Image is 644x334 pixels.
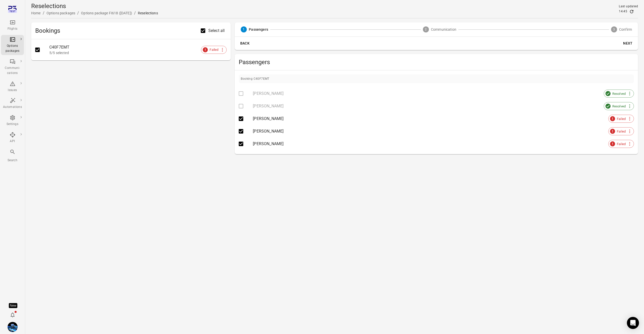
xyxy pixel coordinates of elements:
div: Failed [608,115,634,123]
button: Next [620,39,636,48]
div: Tooltip anchor [9,303,17,308]
span: Select all [208,28,225,34]
li: / [43,10,45,16]
a: Flights [1,18,24,33]
a: Options packages [1,35,24,55]
div: Last updated [619,4,638,9]
span: Resolved [610,91,628,96]
div: Flights [3,26,22,31]
span: Communication [431,27,456,32]
a: Communi-cations [1,57,24,77]
text: 3 [613,28,615,31]
span: Failed [614,116,628,121]
button: Search [1,147,24,164]
div: Reselections [138,11,158,16]
span: Confirm [619,27,632,32]
div: API [3,139,22,144]
div: Search [3,158,22,163]
span: Passengers [249,27,268,32]
h2: Bookings [35,27,200,35]
div: 5/5 selected [49,50,227,55]
button: Refresh data [629,9,634,14]
a: Options packages [47,11,75,15]
a: Issues [1,79,24,94]
div: 14:45 [619,9,627,14]
button: Daníel Benediktsson [6,320,20,334]
div: Open Intercom Messenger [627,317,639,329]
a: Home [31,11,41,15]
div: C40F7EMT [49,44,227,50]
div: [PERSON_NAME] [253,116,622,122]
div: Options packages [3,44,22,54]
text: 1 [243,28,245,31]
a: Settings [1,113,24,128]
span: Resolved [610,104,628,109]
div: Communi-cations [3,66,22,76]
a: Options package FI618 ([DATE]) [81,11,132,15]
nav: Breadcrumbs [31,10,158,16]
div: Resolved [604,90,634,98]
img: shutterstock-1708408498.jpg [8,322,18,332]
span: Failed [614,142,628,147]
h1: Reselections [31,2,158,10]
span: Passengers [239,58,634,66]
div: [PERSON_NAME] [253,141,622,147]
a: API [1,130,24,145]
span: Failed [207,47,221,52]
div: Automations [3,105,22,110]
div: Settings [3,122,22,127]
a: Automations [1,96,24,111]
div: [PERSON_NAME] [253,103,622,109]
div: [PERSON_NAME] [253,91,622,97]
button: Back [237,39,253,48]
div: Failed [608,140,634,148]
li: / [77,10,79,16]
text: 2 [425,28,427,31]
div: Failed [201,46,227,54]
div: Booking C40F7EMT [241,76,269,81]
div: Failed [608,127,634,135]
div: Issues [3,88,22,93]
button: Notifications [8,310,18,320]
li: / [134,10,136,16]
span: Failed [614,129,628,134]
div: Resolved [604,102,634,110]
div: [PERSON_NAME] [253,128,622,134]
